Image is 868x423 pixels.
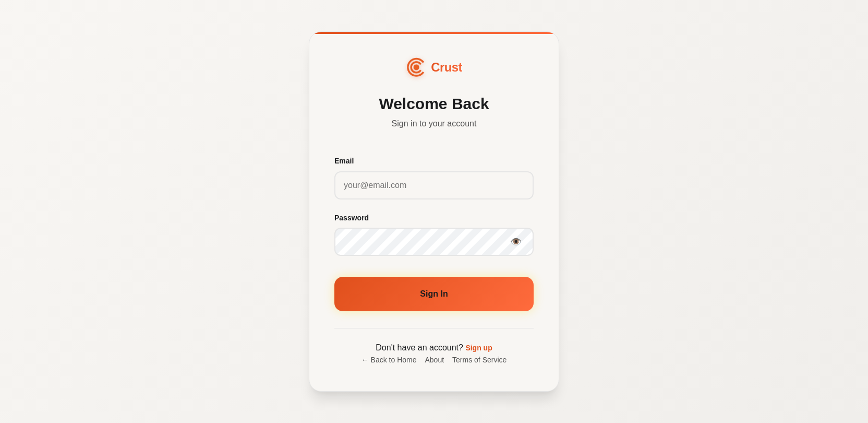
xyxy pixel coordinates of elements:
[334,171,534,199] input: your@email.com
[507,232,525,251] button: Show password
[334,155,534,167] label: Email
[334,212,534,224] label: Password
[425,354,444,366] a: About
[334,95,534,113] h2: Welcome Back
[431,57,462,77] span: Crust
[406,57,427,78] img: CrustAI
[334,277,534,311] button: Sign In
[361,354,417,366] a: ← Back to Home
[334,341,534,355] p: Don't have an account?
[334,118,534,130] p: Sign in to your account
[465,344,492,352] a: Sign up
[452,354,507,366] a: Terms of Service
